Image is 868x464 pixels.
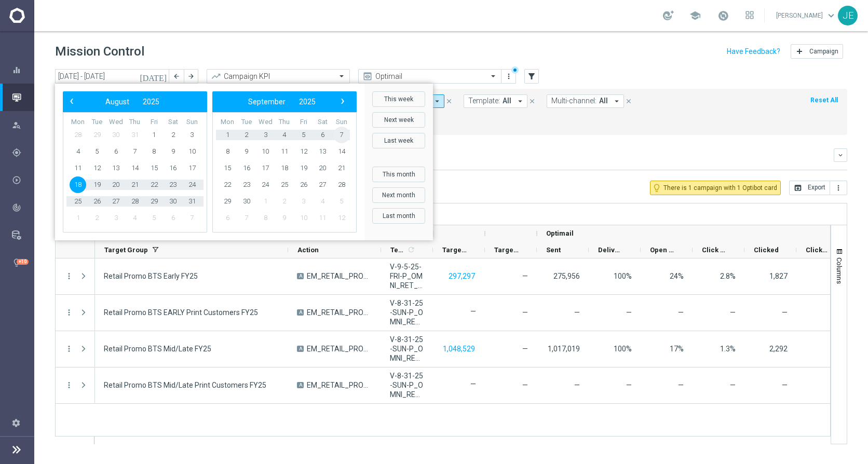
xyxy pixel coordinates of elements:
[390,335,424,363] span: V-8-31-25-SUN-P_OMNI_RET_Mid_Late, V-9-2-25-TUE-P_OMNI_RET_Mid_Late, V-9-5-25-FRI-P_OMNI_RET_Mid_...
[442,246,467,254] span: Targeted Customers
[276,193,293,210] span: 2
[294,118,313,127] th: weekday
[390,298,424,326] span: V-8-31-25-SUN-P_OMNI_RET_PRINT_Early_Market
[219,127,236,143] span: 1
[11,231,34,239] button: Data Studio
[307,308,372,317] span: EM_RETAIL_PROMO
[169,69,184,84] button: arrow_back
[546,229,574,237] span: Optimail
[522,381,528,389] span: —
[442,343,476,356] button: 1,048,529
[626,308,632,317] span: Delivery Rate = Delivered / Sent
[650,181,781,195] button: lightbulb_outline There is 1 campaign with 1 Optibot card
[444,95,454,107] button: close
[276,176,293,193] span: 25
[730,308,736,317] span: Click Rate = Clicked / Opened
[837,152,844,159] i: keyboard_arrow_down
[219,160,236,176] span: 15
[12,148,34,157] div: Plan
[11,66,34,74] button: equalizer Dashboard
[470,379,476,389] label: —
[336,94,349,108] span: ›
[546,246,561,254] span: Sent
[332,118,351,127] th: weekday
[11,258,34,267] div: lightbulb Optibot +10
[127,160,143,176] span: 14
[295,127,312,143] span: 5
[104,308,258,317] span: Retail Promo BTS EARLY Print Customers FY25
[522,345,528,353] span: —
[238,127,255,143] span: 2
[505,72,513,80] i: more_vert
[56,258,95,295] div: Press SPACE to select this row.
[702,246,727,254] span: Click Rate
[470,307,476,316] label: —
[218,118,237,127] th: weekday
[720,272,736,280] span: Click Rate = Clicked / Opened
[297,346,304,352] span: A
[219,210,236,226] span: 6
[107,176,124,193] span: 20
[527,72,536,81] i: filter_alt
[614,272,632,280] span: Delivery Rate = Delivered / Sent
[670,272,684,280] span: Open Rate = Opened / Delivered
[64,308,74,317] button: more_vert
[689,10,701,21] span: school
[314,127,331,143] span: 6
[11,148,34,157] button: gps_fixed Plan
[146,176,162,193] span: 22
[720,345,736,353] span: Click Rate = Clicked / Opened
[504,70,514,83] button: more_vert
[276,160,293,176] span: 18
[219,143,236,160] span: 8
[99,95,136,108] button: August
[789,181,830,195] button: open_in_browser Export
[769,272,788,280] span: 1,827
[106,118,126,127] th: weekday
[295,160,312,176] span: 19
[207,69,350,84] ng-select: Campaign KPI
[56,367,95,404] div: Press SPACE to select this row.
[12,175,21,185] i: play_circle_outline
[107,160,124,176] span: 13
[143,98,159,106] span: 2025
[769,345,788,353] span: 2,292
[12,249,34,276] div: Optibot
[528,98,536,105] i: close
[184,193,200,210] span: 31
[70,143,86,160] span: 4
[140,72,168,81] i: [DATE]
[55,69,169,84] input: Select date range
[626,381,632,389] span: Delivery Rate = Delivered / Sent
[89,176,105,193] span: 19
[70,176,86,193] span: 18
[238,143,255,160] span: 9
[257,160,274,176] span: 17
[297,382,304,388] span: A
[104,246,148,254] span: Target Group
[464,94,527,108] button: Template: All arrow_drop_down
[652,183,661,193] i: lightbulb_outline
[333,210,350,226] span: 12
[372,208,425,224] button: Last month
[55,44,144,59] h1: Mission Control
[494,246,519,254] span: Targeted Responders
[809,94,839,106] button: Reset All
[11,121,34,129] button: person_search Explore
[432,97,442,106] i: arrow_drop_down
[11,176,34,184] button: play_circle_outline Execute
[165,127,181,143] span: 2
[64,344,74,353] button: more_vert
[553,272,580,280] span: 275,956
[107,143,124,160] span: 6
[64,271,74,281] i: more_vert
[138,69,169,85] button: [DATE]
[548,345,580,353] span: 1,017,019
[12,120,21,130] i: person_search
[107,210,124,226] span: 3
[144,118,164,127] th: weekday
[88,118,107,127] th: weekday
[295,193,312,210] span: 3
